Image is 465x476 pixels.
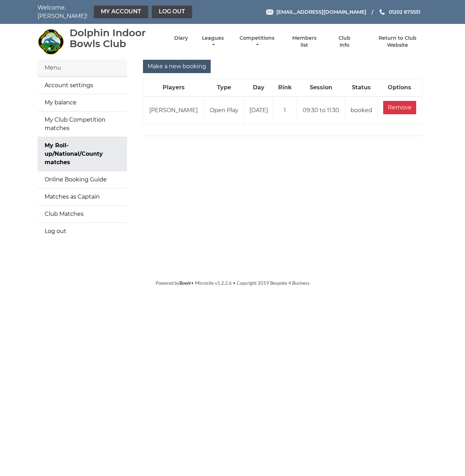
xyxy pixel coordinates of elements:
input: Make a new booking [143,60,211,73]
a: My Club Competition matches [38,111,127,137]
a: Matches as Captain [38,188,127,205]
a: My Roll-up/National/County matches [38,137,127,171]
td: 09:30 to 11:30 [297,96,345,124]
div: Dolphin Indoor Bowls Club [70,27,162,49]
th: Day [244,79,273,97]
th: Options [378,79,422,97]
img: Phone us [380,9,385,15]
th: Players [143,79,204,97]
td: booked [345,96,378,124]
a: My Account [94,6,148,18]
a: Account settings [38,77,127,94]
a: Online Booking Guide [38,171,127,188]
input: Remove [383,101,416,114]
a: Return to Club Website [368,35,427,49]
span: [EMAIL_ADDRESS][DOMAIN_NAME] [276,9,366,15]
div: Menu [38,59,127,77]
th: Type [204,79,244,97]
th: Rink [273,79,297,97]
a: Bowlr [179,280,191,286]
a: My balance [38,94,127,111]
a: Leagues [200,35,225,49]
a: Log out [38,223,127,240]
td: Open Play [204,96,244,124]
th: Session [297,79,345,97]
img: Email [266,9,273,15]
td: [DATE] [244,96,273,124]
td: [PERSON_NAME] [143,96,204,124]
a: Diary [174,35,188,41]
nav: Welcome, [PERSON_NAME]! [38,4,194,20]
a: Club Matches [38,206,127,223]
a: Competitions [238,35,276,49]
span: 01202 675551 [389,9,420,15]
a: Phone us 01202 675551 [379,8,420,16]
img: Dolphin Indoor Bowls Club [38,28,64,55]
td: 1 [273,96,297,124]
span: Powered by • Microsite v1.2.2.6 • Copyright 2019 Bespoke 4 Business [156,280,310,286]
a: Log out [152,6,192,18]
a: Members list [288,35,321,49]
th: Status [345,79,378,97]
a: Club Info [333,35,356,49]
a: Email [EMAIL_ADDRESS][DOMAIN_NAME] [266,8,366,16]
